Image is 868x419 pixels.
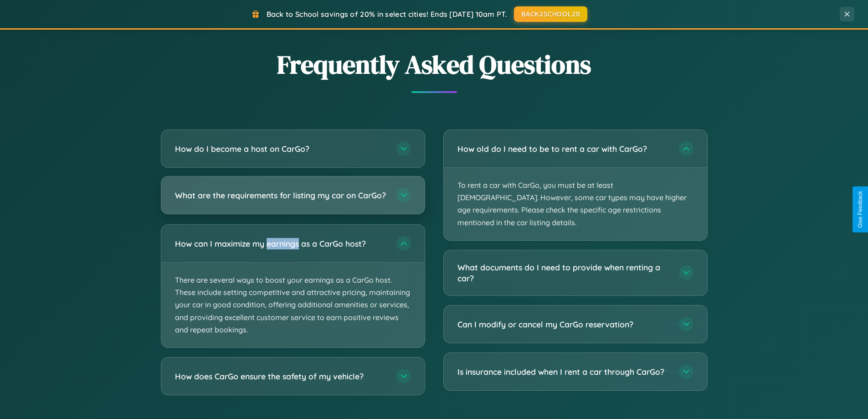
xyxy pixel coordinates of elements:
p: To rent a car with CarGo, you must be at least [DEMOGRAPHIC_DATA]. However, some car types may ha... [444,168,707,240]
h3: What documents do I need to provide when renting a car? [457,262,670,284]
span: Back to School savings of 20% in select cities! Ends [DATE] 10am PT. [267,10,507,19]
h3: How old do I need to be to rent a car with CarGo? [457,143,670,155]
h3: Can I modify or cancel my CarGo reservation? [457,319,670,330]
h3: What are the requirements for listing my car on CarGo? [175,190,387,201]
p: There are several ways to boost your earnings as a CarGo host. These include setting competitive ... [161,263,425,347]
h3: How do I become a host on CarGo? [175,143,387,155]
h3: Is insurance included when I rent a car through CarGo? [457,366,670,378]
button: BACK2SCHOOL20 [514,6,587,22]
div: Give Feedback [857,191,863,228]
h3: How does CarGo ensure the safety of my vehicle? [175,371,387,382]
h3: How can I maximize my earnings as a CarGo host? [175,238,387,249]
h2: Frequently Asked Questions [161,47,708,82]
